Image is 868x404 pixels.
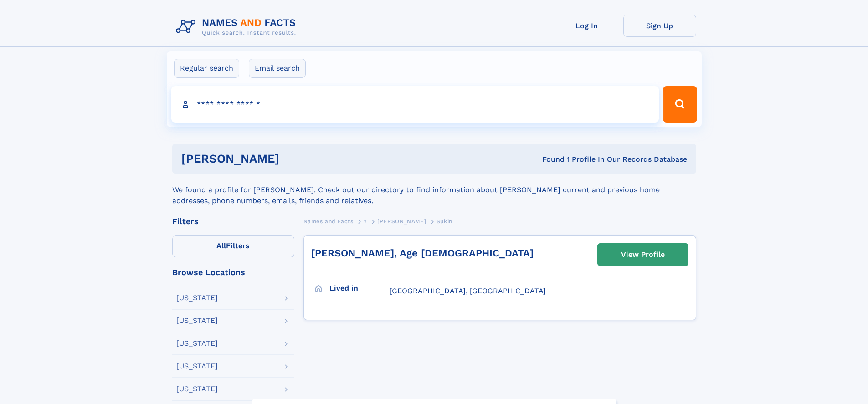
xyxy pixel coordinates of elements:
span: All [216,241,226,250]
h1: [PERSON_NAME] [181,153,411,164]
label: Filters [172,235,294,257]
div: Filters [172,217,294,225]
a: View Profile [598,244,688,266]
span: [PERSON_NAME] [377,218,426,225]
div: [US_STATE] [176,363,218,370]
label: Email search [249,59,306,78]
button: Search Button [663,86,697,123]
a: Names and Facts [303,215,354,227]
input: search input [171,86,659,123]
div: Found 1 Profile In Our Records Database [411,154,687,164]
a: Y [364,215,367,227]
span: Sukin [437,218,452,225]
span: [GEOGRAPHIC_DATA], [GEOGRAPHIC_DATA] [390,286,546,295]
a: Sign Up [623,15,696,37]
div: View Profile [621,244,665,265]
a: Log In [550,15,623,37]
label: Regular search [174,59,239,78]
div: [US_STATE] [176,340,218,347]
h3: Lived in [329,281,390,296]
a: [PERSON_NAME], Age [DEMOGRAPHIC_DATA] [311,247,534,259]
div: [US_STATE] [176,294,218,302]
a: [PERSON_NAME] [377,215,426,227]
span: Y [364,218,367,225]
div: [US_STATE] [176,317,218,324]
div: [US_STATE] [176,385,218,393]
img: Logo Names and Facts [172,15,303,39]
div: We found a profile for [PERSON_NAME]. Check out our directory to find information about [PERSON_N... [172,174,696,206]
div: Browse Locations [172,268,294,276]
